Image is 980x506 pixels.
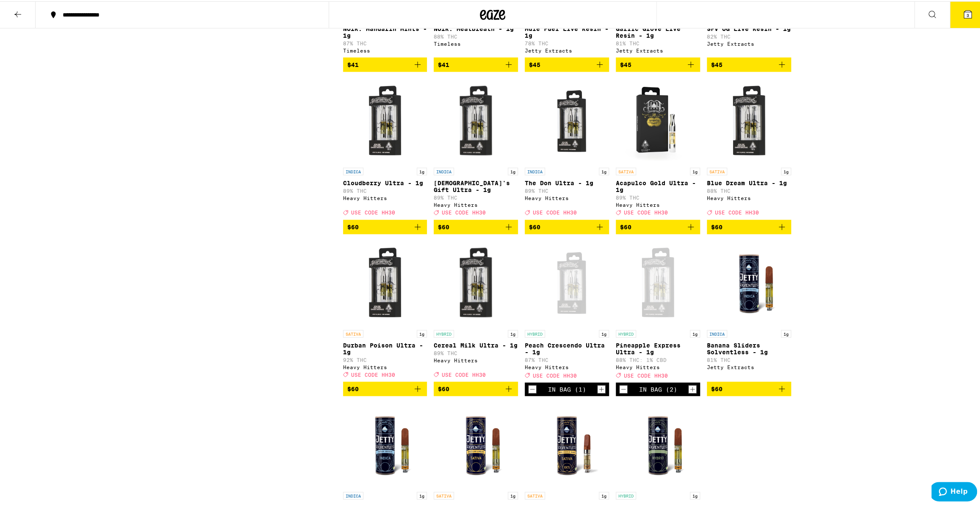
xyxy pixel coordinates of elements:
span: 3 [966,11,969,17]
button: Add to bag [707,381,791,395]
button: Add to bag [525,56,609,71]
p: NOIR: Meatbreath - 1g [434,24,518,31]
p: Banana Sliders Solventless - 1g [707,341,791,354]
span: USE CODE HH30 [351,371,395,376]
span: $45 [711,60,723,67]
div: Heavy Hitters [616,201,700,206]
p: 88% THC [707,187,791,192]
button: Add to bag [434,56,518,71]
p: 88% THC: 1% CBD [616,356,700,361]
p: INDICA [343,167,363,174]
p: INDICA [343,491,363,498]
p: 89% THC [525,187,609,192]
div: Heavy Hitters [343,194,427,200]
button: Add to bag [616,56,700,71]
p: SATIVA [525,491,545,498]
p: 1g [599,491,609,498]
p: 89% THC [434,194,518,199]
span: USE CODE HH30 [533,209,577,214]
p: INDICA [707,329,727,336]
span: USE CODE HH30 [351,209,395,214]
button: Add to bag [707,219,791,233]
p: The Don Ultra - 1g [525,178,609,185]
span: $60 [438,384,449,391]
p: 1g [417,167,427,174]
img: Heavy Hitters - Acapulco Gold Ultra - 1g [616,78,700,162]
iframe: Opens a widget where you can find more information [931,481,977,502]
p: 1g [417,491,427,498]
p: 87% THC [343,39,427,45]
div: In Bag (2) [639,385,677,392]
p: INDICA [525,167,545,174]
p: SATIVA [434,491,454,498]
span: USE CODE HH30 [442,209,486,214]
p: HYBRID [525,329,545,336]
button: Add to bag [343,381,427,395]
p: Blue Dream Ultra - 1g [707,178,791,185]
img: Heavy Hitters - God's Gift Ultra - 1g [434,78,518,162]
button: Increment [688,384,697,392]
a: Open page for Acapulco Gold Ultra - 1g from Heavy Hitters [616,78,700,218]
button: Decrement [528,384,537,392]
span: $45 [529,60,540,67]
div: Heavy Hitters [434,356,518,362]
a: Open page for God's Gift Ultra - 1g from Heavy Hitters [434,78,518,218]
p: Cloudberry Ultra - 1g [343,178,427,185]
p: Mule Fuel Live Resin - 1g [525,24,609,38]
span: USE CODE HH30 [624,209,668,214]
span: $41 [438,60,449,67]
a: Open page for Durban Poison Ultra - 1g from Heavy Hitters [343,240,427,381]
span: $60 [711,222,723,229]
span: $60 [347,222,359,229]
p: 89% THC [616,194,700,199]
div: Jetty Extracts [707,363,791,369]
p: 1g [508,329,518,336]
span: $45 [620,60,631,67]
img: Jetty Extracts - Banana Sliders Solventless - 1g [707,240,791,325]
p: 1g [417,329,427,336]
span: $60 [711,384,723,391]
div: Heavy Hitters [343,363,427,369]
span: $60 [438,222,449,229]
p: 1g [690,491,700,498]
p: SATIVA [707,167,727,174]
p: 1g [690,329,700,336]
img: Jetty Extracts - Tangie Cookie Burger Solventless - 1g [525,402,609,487]
img: Jetty Extracts - Bruschetta Solventless - 1g [616,402,700,487]
p: Acapulco Gold Ultra - 1g [616,178,700,192]
button: Add to bag [707,56,791,71]
a: Open page for Cereal Milk Ultra - 1g from Heavy Hitters [434,240,518,381]
a: Open page for Blue Dream Ultra - 1g from Heavy Hitters [707,78,791,218]
div: Jetty Extracts [616,47,700,52]
p: 78% THC [525,39,609,45]
div: Heavy Hitters [525,363,609,369]
a: Open page for Cloudberry Ultra - 1g from Heavy Hitters [343,78,427,218]
a: Open page for The Don Ultra - 1g from Heavy Hitters [525,78,609,218]
p: 1g [690,167,700,174]
div: In Bag (1) [548,385,586,392]
span: USE CODE HH30 [715,209,759,214]
img: Heavy Hitters - Blue Dream Ultra - 1g [707,78,791,162]
div: Heavy Hitters [434,201,518,206]
p: 81% THC [707,356,791,361]
p: NOIR: Mandarin Mints - 1g [343,24,427,38]
p: SATIVA [343,329,363,336]
p: [DEMOGRAPHIC_DATA]'s Gift Ultra - 1g [434,178,518,192]
p: 82% THC [707,33,791,38]
p: HYBRID [616,329,636,336]
a: Open page for Banana Sliders Solventless - 1g from Jetty Extracts [707,240,791,381]
p: 1g [599,167,609,174]
p: INDICA [434,167,454,174]
img: Heavy Hitters - Durban Poison Ultra - 1g [343,240,427,325]
div: Heavy Hitters [616,363,700,369]
p: HYBRID [616,491,636,498]
p: SATIVA [616,167,636,174]
p: 1g [781,167,791,174]
button: Add to bag [434,219,518,233]
button: Add to bag [343,219,427,233]
p: 1g [508,491,518,498]
p: 1g [508,167,518,174]
button: Add to bag [616,219,700,233]
button: Add to bag [525,219,609,233]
